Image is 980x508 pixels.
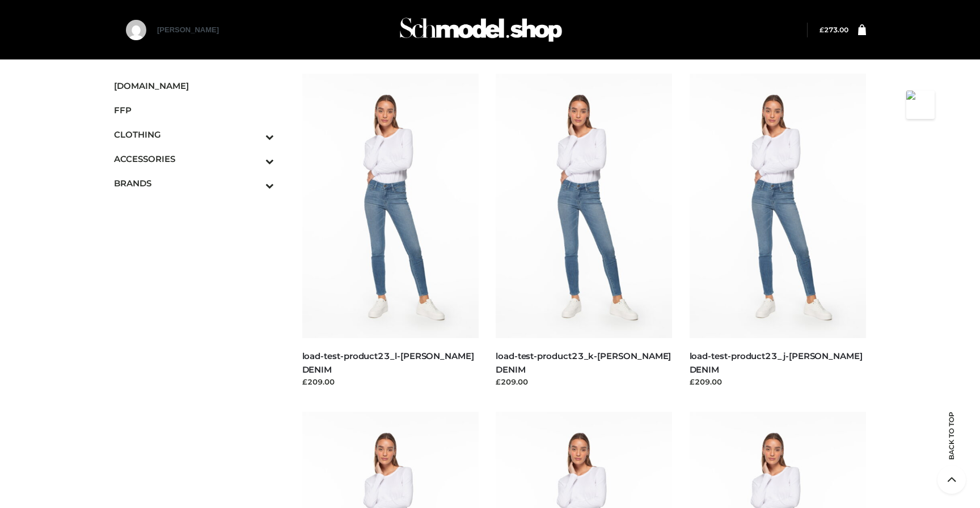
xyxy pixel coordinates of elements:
a: [PERSON_NAME] [157,25,219,54]
button: Toggle Submenu [234,122,274,147]
div: £209.00 [690,376,867,387]
span: [DOMAIN_NAME] [114,79,274,92]
a: load-test-product23_l-[PERSON_NAME] DENIM [302,351,474,374]
a: ACCESSORIESToggle Submenu [114,147,274,171]
button: Toggle Submenu [234,147,274,171]
a: CLOTHINGToggle Submenu [114,122,274,147]
div: £209.00 [302,376,479,387]
img: Schmodel Admin 964 [396,7,566,52]
a: [DOMAIN_NAME] [114,74,274,98]
div: £209.00 [496,376,673,387]
a: £273.00 [820,25,848,34]
span: ACCESSORIES [114,152,274,165]
span: BRANDS [114,177,274,190]
a: load-test-product23_j-[PERSON_NAME] DENIM [690,351,863,374]
span: FFP [114,104,274,117]
a: BRANDSToggle Submenu [114,171,274,195]
span: £ [820,25,824,34]
button: Toggle Submenu [234,171,274,195]
a: FFP [114,98,274,122]
a: load-test-product23_k-[PERSON_NAME] DENIM [496,351,671,374]
span: CLOTHING [114,128,274,141]
span: Back to top [937,432,966,460]
bdi: 273.00 [820,25,848,34]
